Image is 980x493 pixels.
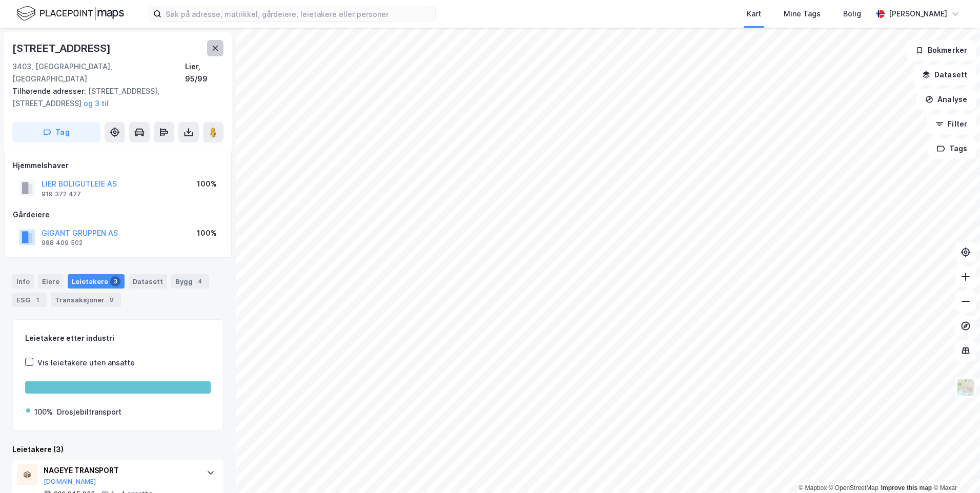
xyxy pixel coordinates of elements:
div: 100% [197,178,217,190]
div: 1 [32,295,43,305]
button: Tag [12,122,100,142]
div: 3 [110,276,120,286]
iframe: Chat Widget [929,444,980,493]
div: 100% [34,406,53,418]
button: Datasett [913,65,976,85]
div: Gårdeiere [13,209,223,221]
input: Søk på adresse, matrikkel, gårdeiere, leietakere eller personer [161,6,435,22]
div: Kart [747,8,761,20]
button: Bokmerker [907,40,976,60]
div: [PERSON_NAME] [889,8,947,20]
div: Leietakere (3) [12,443,223,456]
div: Transaksjoner [51,293,121,307]
div: ESG [12,293,47,307]
a: Mapbox [799,484,827,491]
button: Tags [928,138,976,159]
button: Filter [927,114,976,134]
div: Info [12,274,34,289]
div: Vis leietakere uten ansatte [37,357,135,369]
div: NAGEYE TRANSPORT [44,464,196,477]
a: OpenStreetMap [829,484,879,491]
div: Datasett [129,274,167,289]
span: Tilhørende adresser: [12,87,88,95]
div: Leietakere [68,274,125,289]
div: 988 409 502 [42,239,83,247]
div: Mine Tags [784,8,821,20]
div: 100% [197,227,217,239]
div: 3403, [GEOGRAPHIC_DATA], [GEOGRAPHIC_DATA] [12,60,185,85]
div: 9 [107,295,117,305]
div: [STREET_ADDRESS] [12,40,113,56]
div: Bygg [171,274,209,289]
div: Leietakere etter industri [25,332,211,344]
a: Improve this map [881,484,932,491]
div: Lier, 95/99 [185,60,223,85]
div: [STREET_ADDRESS], [STREET_ADDRESS] [12,85,215,110]
div: Hjemmelshaver [13,159,223,172]
div: 4 [195,276,205,286]
button: Analyse [916,89,976,110]
button: [DOMAIN_NAME] [44,478,96,486]
div: Drosjebiltransport [57,406,121,418]
div: 919 372 427 [42,190,81,198]
img: Z [956,378,975,397]
img: logo.f888ab2527a4732fd821a326f86c7f29.svg [16,5,124,23]
div: Eiere [38,274,64,289]
div: Kontrollprogram for chat [929,444,980,493]
div: Bolig [843,8,861,20]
